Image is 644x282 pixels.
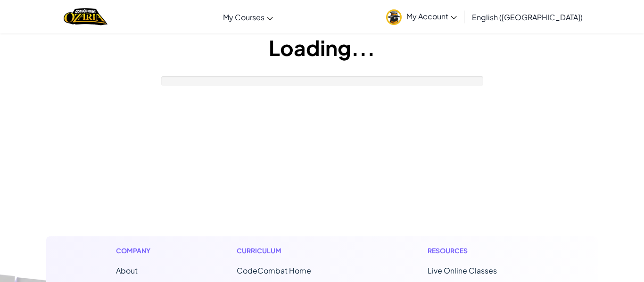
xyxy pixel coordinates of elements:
img: avatar [386,9,402,25]
a: Ozaria by CodeCombat logo [64,7,107,26]
a: Live Online Classes [428,266,497,275]
h1: Resources [428,246,528,256]
span: CodeCombat Home [237,266,311,275]
a: My Account [381,2,462,32]
a: English ([GEOGRAPHIC_DATA]) [467,4,587,30]
span: My Courses [223,12,264,22]
span: My Account [406,11,457,21]
h1: Curriculum [237,246,351,256]
h1: Company [116,246,160,256]
a: My Courses [218,4,278,30]
img: Home [64,7,107,26]
span: English ([GEOGRAPHIC_DATA]) [472,12,583,22]
a: About [116,266,138,275]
